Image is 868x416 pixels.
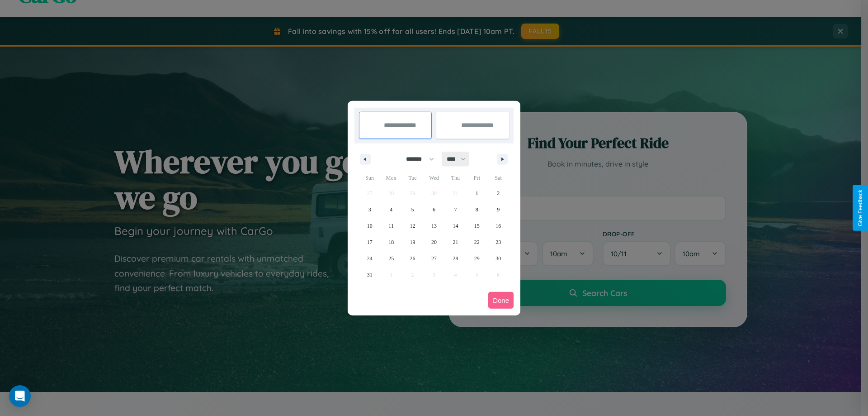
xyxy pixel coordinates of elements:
span: 19 [410,234,415,250]
span: Sun [359,171,380,185]
div: Open Intercom Messenger [9,385,31,407]
span: 18 [388,234,394,250]
span: 6 [433,201,435,218]
span: 10 [367,218,373,234]
span: 11 [388,218,394,234]
button: 15 [466,218,487,234]
span: 8 [476,201,478,218]
button: 21 [445,234,466,250]
span: 28 [453,250,458,267]
button: 19 [402,234,423,250]
button: 4 [380,201,401,218]
button: 20 [423,234,444,250]
button: 26 [402,250,423,267]
span: 7 [454,201,457,218]
button: 27 [423,250,444,267]
button: 9 [488,201,509,218]
span: 13 [431,218,437,234]
span: Mon [380,171,401,185]
span: 29 [474,250,480,267]
span: Sat [488,171,509,185]
button: 11 [380,218,401,234]
span: 30 [495,250,501,267]
button: 17 [359,234,380,250]
button: 3 [359,201,380,218]
span: 4 [390,201,392,218]
span: Tue [402,171,423,185]
button: 22 [466,234,487,250]
span: 5 [411,201,414,218]
span: 20 [431,234,437,250]
button: 31 [359,267,380,283]
button: 24 [359,250,380,267]
span: 23 [495,234,501,250]
div: Give Feedback [857,190,863,226]
span: Thu [445,171,466,185]
button: 28 [445,250,466,267]
span: 16 [495,218,501,234]
span: 26 [410,250,415,267]
button: 25 [380,250,401,267]
span: 31 [367,267,373,283]
button: 29 [466,250,487,267]
button: 5 [402,201,423,218]
span: 9 [497,201,500,218]
span: 1 [476,185,478,201]
button: 10 [359,218,380,234]
span: 12 [410,218,415,234]
button: 14 [445,218,466,234]
span: 21 [453,234,458,250]
button: Done [488,292,514,309]
button: 1 [466,185,487,201]
button: 2 [488,185,509,201]
button: 30 [488,250,509,267]
button: 8 [466,201,487,218]
span: 17 [367,234,373,250]
button: 6 [423,201,444,218]
span: 14 [453,218,458,234]
span: 3 [368,201,371,218]
button: 18 [380,234,401,250]
span: 22 [474,234,480,250]
button: 13 [423,218,444,234]
span: 24 [367,250,373,267]
span: Fri [466,171,487,185]
span: 27 [431,250,437,267]
button: 7 [445,201,466,218]
button: 23 [488,234,509,250]
span: Wed [423,171,444,185]
span: 2 [497,185,500,201]
button: 12 [402,218,423,234]
button: 16 [488,218,509,234]
span: 15 [474,218,480,234]
span: 25 [388,250,394,267]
